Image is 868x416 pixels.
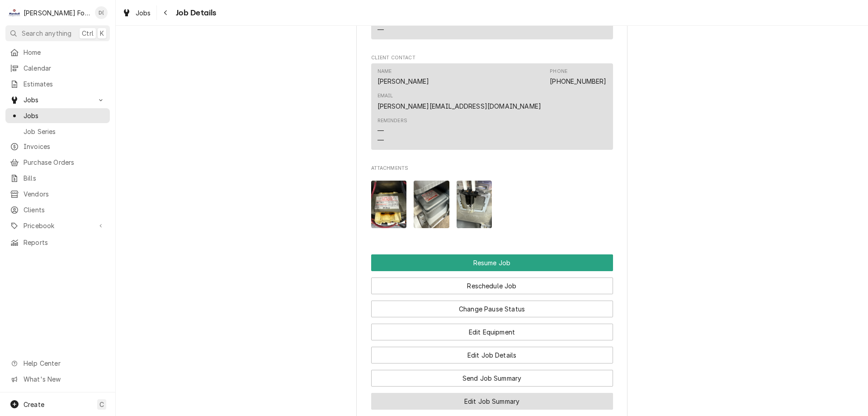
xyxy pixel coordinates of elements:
[371,165,613,235] div: Attachments
[24,374,104,384] span: What's New
[82,29,94,38] span: Ctrl
[371,63,613,154] div: Client Contact List
[371,254,613,271] button: Resume Job
[377,117,407,124] div: Reminders
[371,370,613,387] button: Send Job Summary
[377,68,392,75] div: Name
[24,359,104,368] span: Help Center
[24,8,90,18] div: [PERSON_NAME] Food Equipment Service
[377,126,384,135] div: —
[24,158,105,167] span: Purchase Orders
[24,221,92,230] span: Pricebook
[24,79,105,89] span: Estimates
[24,173,105,183] span: Bills
[24,189,105,199] span: Vendors
[371,324,613,340] button: Edit Equipment
[371,54,613,153] div: Client Contact
[22,29,71,38] span: Search anything
[550,68,567,75] div: Phone
[5,155,110,170] a: Purchase Orders
[100,29,104,38] span: K
[8,6,21,19] div: Marshall Food Equipment Service's Avatar
[5,61,110,76] a: Calendar
[377,92,393,100] div: Email
[24,127,105,136] span: Job Series
[377,135,384,145] div: —
[5,235,110,250] a: Reports
[371,181,407,228] img: Jf8dPnFtQeubnh4r13dT
[5,45,110,60] a: Home
[377,92,542,110] div: Email
[371,301,613,317] button: Change Pause Status
[371,387,613,410] div: Button Group Row
[377,102,542,110] a: [PERSON_NAME][EMAIL_ADDRESS][DOMAIN_NAME]
[5,202,110,217] a: Clients
[24,142,105,151] span: Invoices
[24,63,105,73] span: Calendar
[24,401,44,408] span: Create
[5,108,110,123] a: Jobs
[24,205,105,215] span: Clients
[5,218,110,233] a: Go to Pricebook
[377,117,407,145] div: Reminders
[457,181,492,228] img: xSOPtZbVSlKle7fzTzfa
[371,63,613,150] div: Contact
[24,238,105,247] span: Reports
[371,271,613,294] div: Button Group Row
[159,5,173,20] button: Navigate back
[5,139,110,154] a: Invoices
[550,77,606,85] a: [PHONE_NUMBER]
[5,77,110,91] a: Estimates
[5,356,110,371] a: Go to Help Center
[8,6,21,19] div: M
[414,181,449,228] img: vkM55fJvTMCTQs3kAG4v
[95,6,108,19] div: Derek Testa (81)'s Avatar
[5,25,110,41] button: Search anythingCtrlK
[371,277,613,294] button: Reschedule Job
[24,95,92,105] span: Jobs
[377,25,384,34] div: —
[371,317,613,340] div: Button Group Row
[550,68,606,86] div: Phone
[95,6,108,19] div: D(
[118,5,155,20] a: Jobs
[371,54,613,62] span: Client Contact
[24,111,105,120] span: Jobs
[5,372,110,387] a: Go to What's New
[371,347,613,363] button: Edit Job Details
[5,171,110,186] a: Bills
[377,68,429,86] div: Name
[377,77,429,86] div: [PERSON_NAME]
[5,124,110,139] a: Job Series
[371,393,613,410] button: Edit Job Summary
[371,294,613,317] div: Button Group Row
[371,173,613,235] span: Attachments
[5,92,110,107] a: Go to Jobs
[173,7,217,19] span: Job Details
[136,8,151,18] span: Jobs
[371,340,613,363] div: Button Group Row
[5,186,110,201] a: Vendors
[99,400,104,409] span: C
[371,254,613,271] div: Button Group Row
[371,363,613,387] div: Button Group Row
[371,165,613,172] span: Attachments
[24,48,105,57] span: Home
